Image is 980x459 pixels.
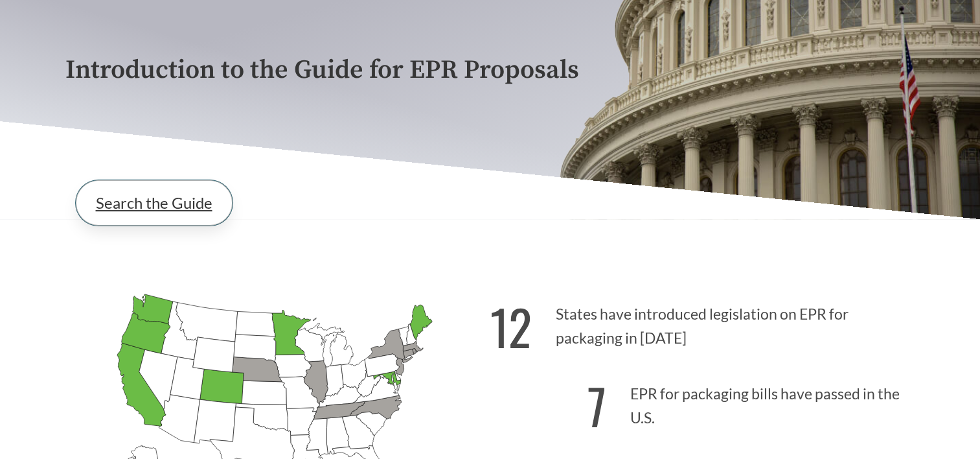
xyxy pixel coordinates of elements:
[490,362,915,442] p: EPR for packaging bills have passed in the U.S.
[490,290,532,362] strong: 12
[587,370,606,441] strong: 7
[65,56,915,85] p: Introduction to the Guide for EPR Proposals
[490,283,915,362] p: States have introduced legislation on EPR for packaging in [DATE]
[76,180,233,226] a: Search the Guide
